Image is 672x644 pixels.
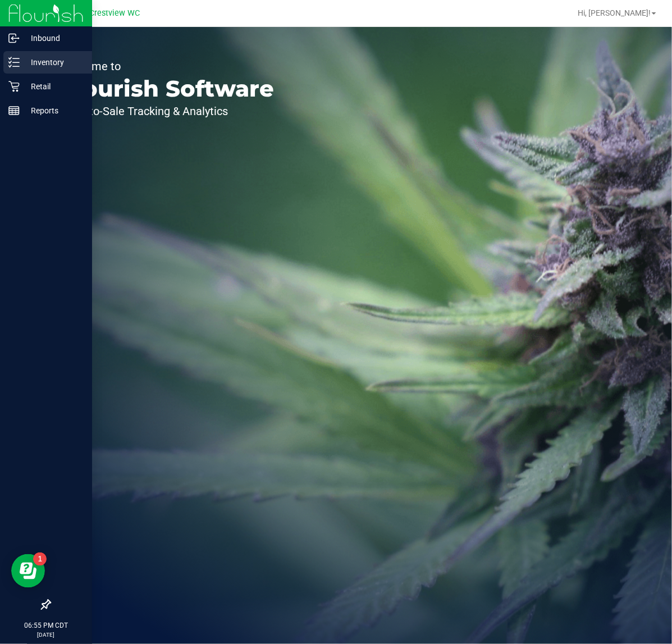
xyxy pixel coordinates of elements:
inline-svg: Reports [8,105,20,116]
p: Seed-to-Sale Tracking & Analytics [61,106,274,117]
p: Welcome to [61,61,274,72]
p: Retail [20,80,87,93]
p: 06:55 PM CDT [5,620,87,631]
inline-svg: Inventory [8,57,20,68]
p: [DATE] [5,631,87,639]
iframe: Resource center [11,554,45,588]
p: Reports [20,104,87,117]
p: Flourish Software [61,77,274,100]
inline-svg: Retail [8,81,20,92]
p: Inventory [20,56,87,69]
p: Inbound [20,31,87,45]
span: Hi, [PERSON_NAME]! [578,8,651,17]
iframe: Resource center unread badge [33,552,47,566]
inline-svg: Inbound [8,33,20,44]
span: Crestview WC [89,8,140,18]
